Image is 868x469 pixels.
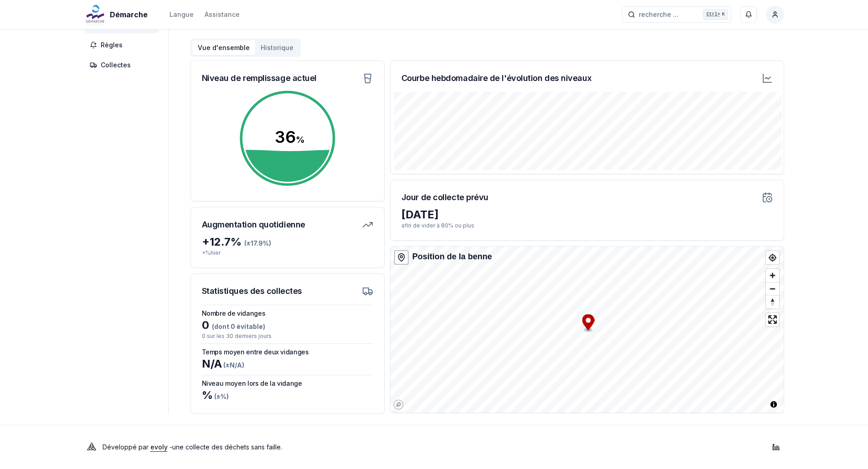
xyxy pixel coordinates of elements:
h3: Niveau moyen lors de la vidange [202,379,373,388]
span: (± 17.9 %) [244,239,271,247]
img: Démarche Logo [84,4,106,25]
h3: Niveau de remplissage actuel [202,72,317,85]
div: Map marker [582,314,594,333]
a: Assistance [205,9,240,20]
a: Démarche [84,9,151,20]
img: Evoly Logo [84,440,99,454]
button: Historique [255,40,299,55]
button: recherche ...Ctrl+K [622,6,731,23]
h3: Courbe hebdomadaire de l'évolution des niveaux [401,72,591,85]
p: Développé par - une collecte des déchets sans faille . [103,441,282,454]
button: Vue d'ensemble [192,40,255,55]
p: + % hier [202,249,373,257]
div: [DATE] [401,207,773,222]
button: Langue [169,9,194,20]
button: Find my location [766,251,779,264]
div: 0 [202,318,373,333]
h3: Nombre de vidanges [202,309,373,318]
div: Position de la benne [412,250,492,263]
h3: Temps moyen entre deux vidanges [202,348,373,357]
span: Démarche [110,9,148,20]
canvas: Map [390,247,786,413]
a: Règles [84,37,163,53]
p: 0 sur les 30 derniers jours [202,333,373,340]
button: Enter fullscreen [766,313,779,326]
span: (± %) [213,393,229,400]
a: evoly [150,443,168,451]
button: Toggle attribution [768,399,779,410]
h3: Statistiques des collectes [202,285,302,298]
div: + 12.7 % [202,235,373,249]
button: Zoom in [766,269,779,282]
div: N/A [202,357,373,371]
h3: Augmentation quotidienne [202,218,305,231]
span: (± N/A ) [222,361,244,369]
a: Mapbox logo [393,399,404,410]
a: Collectes [84,57,163,73]
h3: Jour de collecte prévu [401,191,488,204]
button: Reset bearing to north [766,295,779,308]
div: % [202,388,373,403]
span: recherche ... [639,10,678,19]
button: Zoom out [766,282,779,295]
span: Zoom out [766,282,779,295]
span: (dont 0 évitable) [209,323,265,330]
span: Collectes [101,61,131,70]
div: Langue [169,10,194,19]
span: Règles [101,40,123,50]
p: afin de vider à 80% ou plus [401,222,773,229]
